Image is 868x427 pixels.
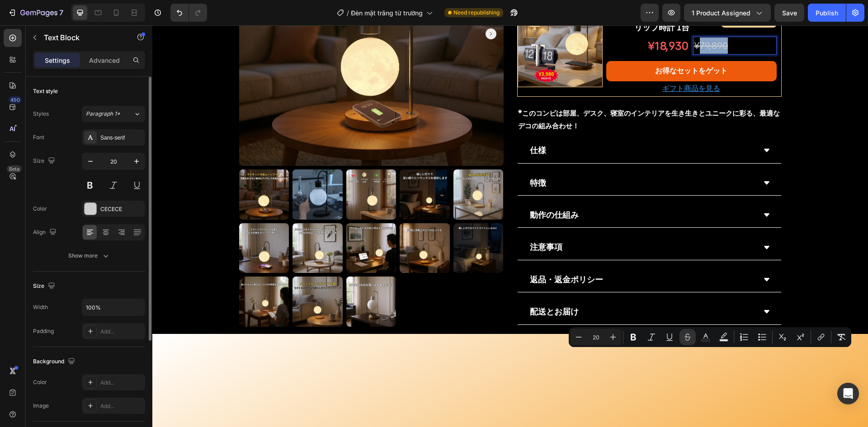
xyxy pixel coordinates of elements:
[542,15,576,26] s: ¥79,890
[100,328,143,336] div: Add...
[100,134,143,142] div: Sans-serif
[377,118,394,132] p: 仕様
[377,247,451,262] p: 返品・返金ポリシー
[68,251,110,260] div: Show more
[33,205,47,213] div: Color
[170,4,207,22] div: Undo/Redo
[33,248,145,264] button: Show more
[45,56,70,65] p: Settings
[692,8,750,18] span: 1 product assigned
[89,56,120,65] p: Advanced
[33,155,57,167] div: Size
[44,32,121,43] p: Text Block
[503,39,575,52] p: お得なセットをゲット
[347,8,349,18] span: /
[82,106,145,122] button: Paragraph 1*
[510,59,568,67] a: ギフト商品を見る
[366,84,627,105] span: このコンビは部屋、デスク、寝室のインテリアを生き生きとユニークに彩る、最適なデコの組み合わせ！
[59,7,63,18] p: 7
[455,11,536,30] p: ¥18,930
[33,303,48,311] div: Width
[152,25,868,427] iframe: Design area
[377,183,426,197] p: 動作の仕組み
[541,11,624,29] div: Rich Text Editor. Editing area: main
[33,110,49,118] div: Styles
[808,4,846,22] button: Publish
[82,299,145,315] input: Auto
[4,4,67,22] button: 7
[377,150,394,165] p: 特徴
[837,383,859,404] div: Open Intercom Messenger
[377,215,410,229] p: 注意事項
[816,8,838,18] div: Publish
[377,279,426,294] p: 配送とお届け
[33,402,49,410] div: Image
[684,4,771,22] button: 1 product assigned
[7,165,22,173] div: Beta
[453,9,500,17] span: Need republishing
[86,110,120,118] span: Paragraph 1*
[33,327,54,335] div: Padding
[774,4,804,22] button: Save
[33,378,47,386] div: Color
[33,356,77,368] div: Background
[33,280,57,292] div: Size
[100,379,143,387] div: Add...
[33,226,58,239] div: Align
[351,8,423,18] span: Đèn mặt trăng từ trường
[454,36,624,56] a: お得なセットをゲット
[9,96,22,103] div: 450
[454,10,537,31] div: Rich Text Editor. Editing area: main
[782,9,797,17] span: Save
[569,327,851,347] div: Editor contextual toolbar
[33,87,58,95] div: Text style
[33,133,44,141] div: Font
[100,205,143,213] div: CECECE
[100,402,143,410] div: Add...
